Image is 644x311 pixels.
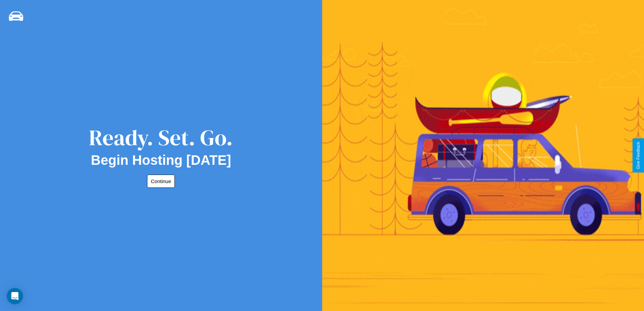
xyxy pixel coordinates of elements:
h2: Begin Hosting [DATE] [91,153,231,168]
div: Give Feedback [636,142,641,169]
div: Ready. Set. Go. [89,123,233,153]
div: Open Intercom Messenger [7,288,23,304]
button: Continue [147,175,175,188]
